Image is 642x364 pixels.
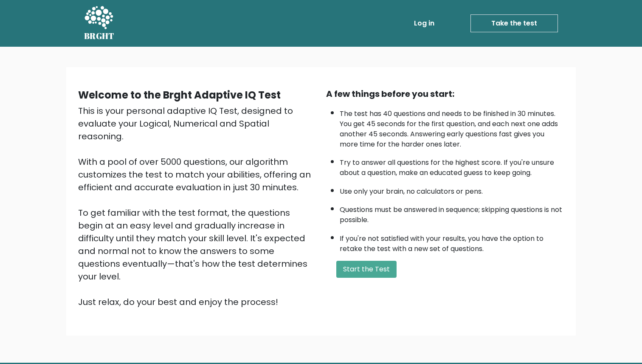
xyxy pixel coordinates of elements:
div: This is your personal adaptive IQ Test, designed to evaluate your Logical, Numerical and Spatial ... [78,104,316,308]
li: Questions must be answered in sequence; skipping questions is not possible. [340,200,564,225]
li: If you're not satisfied with your results, you have the option to retake the test with a new set ... [340,229,564,254]
a: Take the test [470,14,558,32]
a: Log in [411,15,438,32]
li: Try to answer all questions for the highest score. If you're unsure about a question, make an edu... [340,153,564,178]
a: BRGHT [84,3,115,43]
div: A few things before you start: [326,87,564,100]
button: Start the Test [336,261,397,278]
b: Welcome to the Brght Adaptive IQ Test [78,88,281,102]
li: Use only your brain, no calculators or pens. [340,182,564,197]
h5: BRGHT [84,31,115,41]
li: The test has 40 questions and needs to be finished in 30 minutes. You get 45 seconds for the firs... [340,104,564,150]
